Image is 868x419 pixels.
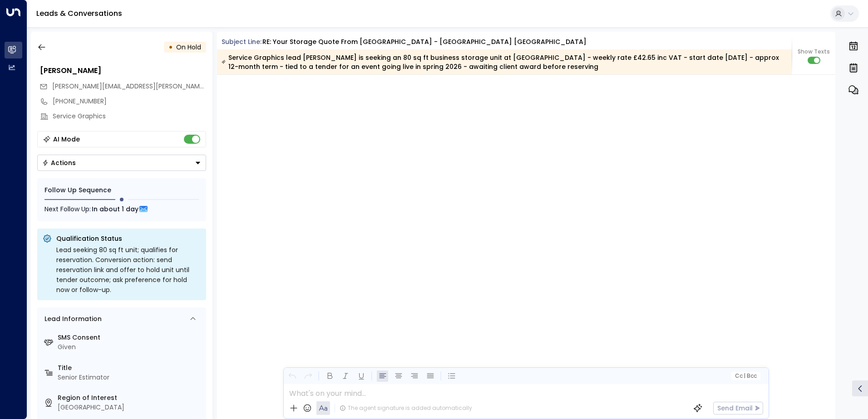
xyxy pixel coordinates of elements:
span: sean.terrett@servicegraphics.co.uk [52,82,206,91]
button: Cc|Bcc [731,372,760,380]
div: RE: Your storage quote from [GEOGRAPHIC_DATA] - [GEOGRAPHIC_DATA] [GEOGRAPHIC_DATA] [262,37,587,47]
div: Senior Estimator [58,373,202,382]
label: SMS Consent [58,333,202,342]
div: Service Graphics [53,112,206,121]
div: Follow Up Sequence [44,185,199,195]
div: Lead Information [41,314,102,324]
span: Show Texts [798,48,830,56]
span: Subject Line: [222,37,261,46]
div: Button group with a nested menu [37,155,206,171]
button: Undo [286,370,298,382]
div: [PERSON_NAME] [40,65,206,76]
div: Given [58,342,202,352]
label: Region of Interest [58,393,202,403]
button: Redo [302,370,314,382]
div: Lead seeking 80 sq ft unit; qualifies for reservation. Conversion action: send reservation link a... [56,245,201,295]
div: [PHONE_NUMBER] [53,97,206,106]
div: The agent signature is added automatically [340,404,472,412]
div: [GEOGRAPHIC_DATA] [58,403,202,412]
span: [PERSON_NAME][EMAIL_ADDRESS][PERSON_NAME][DOMAIN_NAME] [52,82,257,91]
span: In about 1 day [92,204,138,214]
button: Actions [37,155,206,171]
div: Service Graphics lead [PERSON_NAME] is seeking an 80 sq ft business storage unit at [GEOGRAPHIC_D... [222,53,787,71]
span: | [744,373,745,379]
span: On Hold [176,43,201,52]
span: Cc Bcc [735,373,756,379]
div: AI Mode [53,135,80,144]
div: • [168,39,173,55]
p: Qualification Status [56,234,201,243]
div: Actions [42,159,76,167]
a: Leads & Conversations [36,8,122,19]
label: Title [58,363,202,373]
div: Next Follow Up: [44,204,199,214]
